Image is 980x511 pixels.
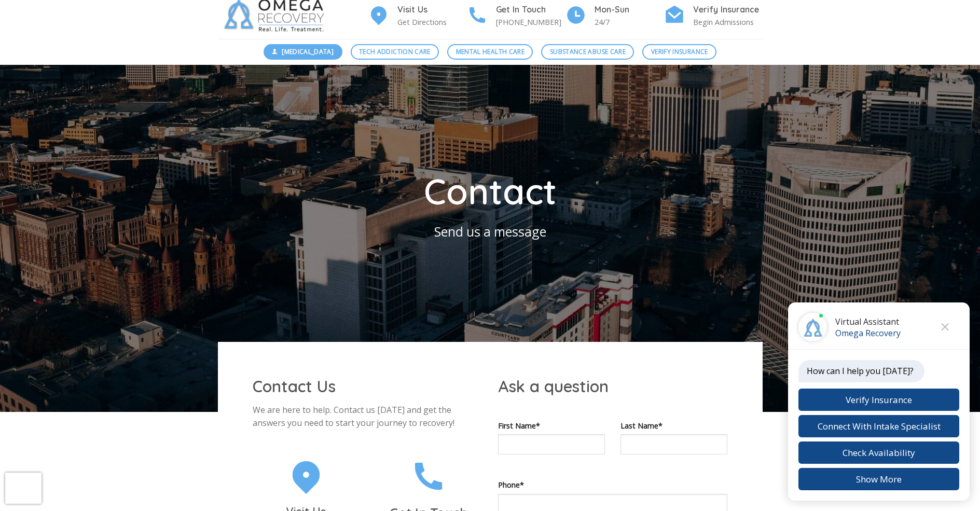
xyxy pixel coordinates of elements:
[651,47,708,57] span: Verify Insurance
[253,376,336,396] span: Contact Us
[456,47,524,57] span: Mental Health Care
[595,16,664,28] p: 24/7
[467,3,565,29] a: Get In Touch [PHONE_NUMBER]
[368,3,467,29] a: Visit Us Get Directions
[498,479,728,491] label: Phone*
[693,16,763,28] p: Begin Admissions
[434,223,546,240] span: Send us a message
[351,44,439,60] a: Tech Addiction Care
[397,3,467,17] h4: Visit Us
[447,44,533,60] a: Mental Health Care
[642,44,716,60] a: Verify Insurance
[595,3,664,17] h4: Mon-Sun
[5,473,42,504] iframe: reCAPTCHA
[498,376,609,396] span: Ask a question
[397,16,467,28] p: Get Directions
[424,169,557,213] span: Contact
[359,47,431,57] span: Tech Addiction Care
[550,47,626,57] span: Substance Abuse Care
[496,3,565,17] h4: Get In Touch
[264,44,342,60] a: [MEDICAL_DATA]
[620,420,727,432] label: Last Name*
[282,47,334,57] span: [MEDICAL_DATA]
[496,16,565,28] p: [PHONE_NUMBER]
[693,3,763,17] h4: Verify Insurance
[541,44,634,60] a: Substance Abuse Care
[664,3,763,29] a: Verify Insurance Begin Admissions
[253,404,482,430] p: We are here to help. Contact us [DATE] and get the answers you need to start your journey to reco...
[498,420,605,432] label: First Name*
